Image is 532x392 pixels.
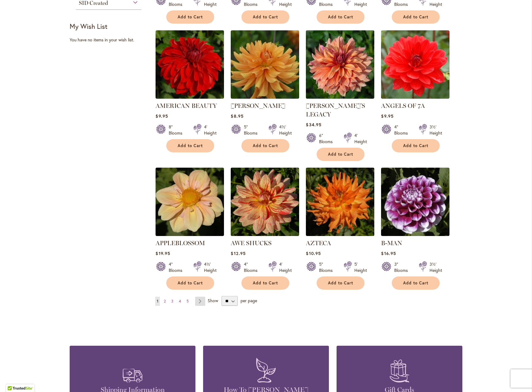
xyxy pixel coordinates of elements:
[157,299,158,303] span: 1
[179,299,181,303] span: 4
[430,261,442,273] div: 3½' Height
[317,10,364,24] button: Add to Cart
[177,297,183,306] a: 4
[306,94,374,100] a: Andy's Legacy
[306,102,365,118] a: [PERSON_NAME]'S LEGACY
[381,30,449,99] img: ANGELS OF 7A
[403,280,428,286] span: Add to Cart
[381,239,402,247] a: B-MAN
[231,231,299,237] a: AWE SHUCKS
[306,250,321,256] span: $10.95
[166,276,214,290] button: Add to Cart
[392,10,440,24] button: Add to Cart
[241,298,257,303] span: per page
[317,148,364,161] button: Add to Cart
[170,297,175,306] a: 3
[185,297,190,306] a: 5
[166,10,214,24] button: Add to Cart
[241,276,289,290] button: Add to Cart
[394,261,411,273] div: 3" Blooms
[328,152,353,157] span: Add to Cart
[319,261,336,273] div: 5" Blooms
[231,113,243,119] span: $8.95
[381,250,396,256] span: $16.95
[178,14,203,20] span: Add to Cart
[231,250,245,256] span: $12.95
[403,143,428,148] span: Add to Cart
[279,261,292,273] div: 4' Height
[253,143,278,148] span: Add to Cart
[231,94,299,100] a: ANDREW CHARLES
[328,14,353,20] span: Add to Cart
[169,124,186,136] div: 8" Blooms
[187,299,189,303] span: 5
[241,10,289,24] button: Add to Cart
[381,168,449,236] img: B-MAN
[156,113,168,119] span: $9.95
[354,132,367,145] div: 4' Height
[392,139,440,152] button: Add to Cart
[253,280,278,286] span: Add to Cart
[328,280,353,286] span: Add to Cart
[430,124,442,136] div: 3½' Height
[178,280,203,286] span: Add to Cart
[241,139,289,152] button: Add to Cart
[244,261,261,273] div: 4" Blooms
[70,22,107,31] strong: My Wish List
[244,124,261,136] div: 5" Blooms
[231,102,285,109] a: [PERSON_NAME]
[171,299,173,303] span: 3
[381,94,449,100] a: ANGELS OF 7A
[231,30,299,99] img: ANDREW CHARLES
[156,168,224,236] img: APPLEBLOSSOM
[279,124,292,136] div: 4½' Height
[204,124,217,136] div: 4' Height
[381,113,393,119] span: $9.95
[306,168,374,236] img: AZTECA
[231,168,299,236] img: AWE SHUCKS
[319,132,336,145] div: 6" Blooms
[164,299,166,303] span: 2
[70,37,152,43] div: You have no items in your wish list.
[381,231,449,237] a: B-MAN
[306,231,374,237] a: AZTECA
[204,261,217,273] div: 4½' Height
[156,102,217,109] a: AMERICAN BEAUTY
[166,139,214,152] button: Add to Cart
[156,250,170,256] span: $19.95
[253,14,278,20] span: Add to Cart
[156,94,224,100] a: AMERICAN BEAUTY
[354,261,367,273] div: 5' Height
[169,261,186,273] div: 4" Blooms
[156,30,224,99] img: AMERICAN BEAUTY
[306,30,374,99] img: Andy's Legacy
[208,298,218,303] span: Show
[178,143,203,148] span: Add to Cart
[156,239,205,247] a: APPLEBLOSSOM
[306,122,321,127] span: $34.95
[156,231,224,237] a: APPLEBLOSSOM
[392,276,440,290] button: Add to Cart
[231,239,272,247] a: AWE SHUCKS
[5,370,22,387] iframe: Launch Accessibility Center
[403,14,428,20] span: Add to Cart
[306,239,331,247] a: AZTECA
[317,276,364,290] button: Add to Cart
[162,297,167,306] a: 2
[394,124,411,136] div: 4" Blooms
[381,102,425,109] a: ANGELS OF 7A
